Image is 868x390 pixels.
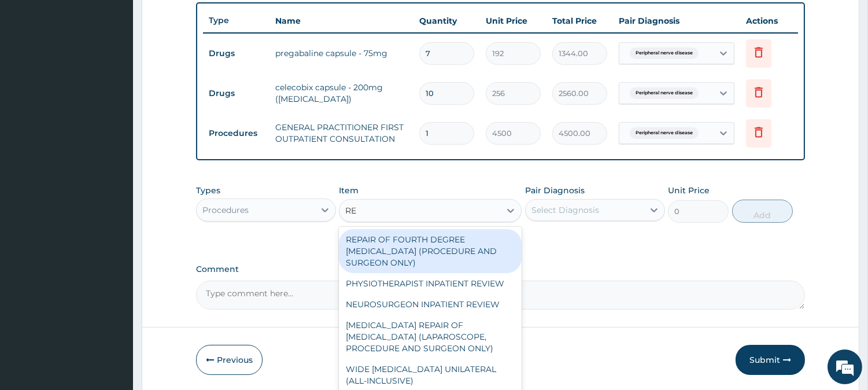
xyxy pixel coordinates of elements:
[203,43,269,64] td: Drugs
[60,65,194,80] div: Chat with us now
[202,204,249,216] div: Procedures
[339,294,522,315] div: NEUROSURGEON INPATIENT REVIEW
[413,9,480,32] th: Quantity
[740,9,798,32] th: Actions
[203,10,269,31] th: Type
[6,264,220,304] textarea: Type your message and hit 'Enter'
[339,273,522,294] div: PHYSIOTHERAPIST INPATIENT REVIEW
[196,345,263,375] button: Previous
[525,185,585,196] label: Pair Diagnosis
[668,185,710,196] label: Unit Price
[269,9,413,32] th: Name
[480,9,546,32] th: Unit Price
[630,87,699,99] span: Peripheral nerve disease
[21,58,47,87] img: d_794563401_company_1708531726252_794563401
[546,9,613,32] th: Total Price
[269,116,413,150] td: GENERAL PRACTITIONER FIRST OUTPATIENT CONSULTATION
[269,42,413,65] td: pregabaline capsule - 75mg
[339,229,522,273] div: REPAIR OF FOURTH DEGREE [MEDICAL_DATA] (PROCEDURE AND SURGEON ONLY)
[630,47,699,59] span: Peripheral nerve disease
[736,345,805,375] button: Submit
[630,127,699,139] span: Peripheral nerve disease
[67,120,160,237] span: We're online!
[613,9,740,32] th: Pair Diagnosis
[196,186,220,196] label: Types
[190,6,217,34] div: Minimize live chat window
[339,315,522,359] div: [MEDICAL_DATA] REPAIR OF [MEDICAL_DATA] (LAPAROSCOPE, PROCEDURE AND SURGEON ONLY)
[531,204,599,216] div: Select Diagnosis
[269,76,413,111] td: celecobix capsule - 200mg ([MEDICAL_DATA])
[732,200,793,223] button: Add
[203,123,269,144] td: Procedures
[339,185,359,196] label: Item
[196,264,805,274] label: Comment
[203,83,269,104] td: Drugs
